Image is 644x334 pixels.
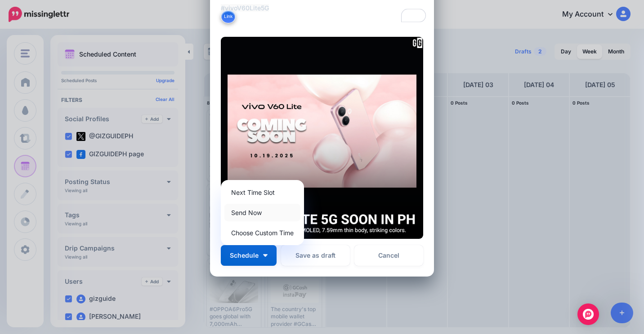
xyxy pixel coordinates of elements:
a: Send Now [224,204,300,221]
a: Choose Custom Time [224,224,300,242]
a: Next Time Slot [224,184,300,201]
span: Schedule [230,252,259,259]
img: arrow-down-white.png [263,254,268,257]
a: Cancel [354,245,423,266]
img: SKRKNGVCTZ24YPTLIWUDLWB2KVVBFDUY.png [221,37,423,239]
button: Link [221,10,236,23]
button: Save as draft [281,245,350,266]
div: Open Intercom Messenger [577,303,599,325]
div: Schedule [221,180,304,245]
button: Schedule [221,245,277,266]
